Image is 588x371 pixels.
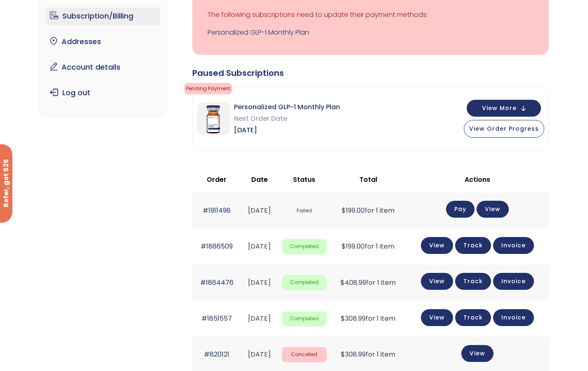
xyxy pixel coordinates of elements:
span: Completed [282,311,327,326]
span: Next Order Date [234,113,340,124]
time: [DATE] [248,206,271,215]
a: Track [455,273,491,290]
span: 199.00 [342,242,365,251]
span: Order [207,175,227,184]
a: Personalized GLP-1 Monthly Plan [208,27,534,38]
span: 199.00 [342,206,365,215]
a: #1886509 [201,242,233,251]
td: for 1 item [331,265,406,301]
a: View [421,309,453,326]
span: $ [341,350,345,359]
span: [DATE] [234,124,340,136]
span: Pending Payment [184,83,232,94]
a: #1911498 [203,206,231,215]
time: [DATE] [248,278,271,287]
a: Track [455,237,491,254]
time: [DATE] [248,350,271,359]
a: Addresses [46,33,160,50]
a: Invoice [493,237,534,254]
img: Personalized GLP-1 Monthly Plan [197,102,230,135]
span: Cancelled [282,347,327,362]
span: 308.99 [341,350,366,359]
span: Total [359,175,377,184]
span: View More [482,106,517,111]
a: Log out [46,84,160,101]
span: Status [293,175,315,184]
a: #820121 [204,350,229,359]
a: Track [455,309,491,326]
span: 308.99 [341,314,366,323]
span: $ [342,242,346,251]
a: View [421,273,453,290]
span: Completed [282,275,327,290]
time: [DATE] [248,314,271,323]
td: for 1 item [331,229,406,265]
span: Personalized GLP-1 Monthly Plan [234,101,340,113]
span: $ [340,278,345,287]
a: #1851557 [201,314,232,323]
div: Paused Subscriptions [192,67,549,79]
button: View Order Progress [464,120,544,138]
span: 408.99 [340,278,366,287]
td: for 1 item [331,301,406,337]
span: View Order Progress [469,124,539,133]
a: Invoice [493,273,534,290]
time: [DATE] [248,242,271,251]
span: $ [341,314,345,323]
a: #1864476 [200,278,234,287]
a: View [421,237,453,254]
span: Completed [282,239,327,254]
a: View [477,201,509,218]
span: Actions [465,175,490,184]
a: Pay [446,201,475,218]
a: Invoice [493,309,534,326]
a: Subscription/Billing [46,7,160,25]
p: The following subscriptions need to update their payment methods: [208,9,534,21]
a: View [461,345,494,362]
span: Failed [282,203,327,218]
a: Account details [46,59,160,76]
span: Date [251,175,268,184]
td: for 1 item [331,193,406,228]
button: View More [467,100,541,117]
span: $ [342,206,346,215]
